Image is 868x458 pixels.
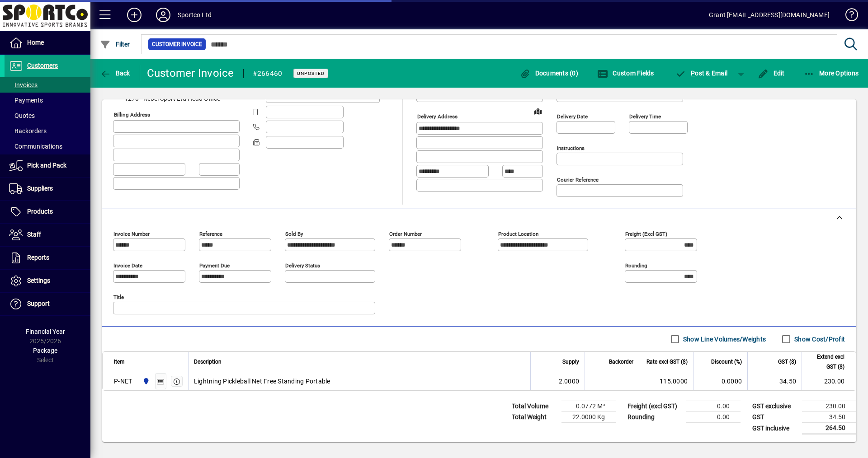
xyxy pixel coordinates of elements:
[629,113,661,120] mat-label: Delivery time
[686,412,741,423] td: 0.00
[519,70,578,77] span: Documents (0)
[557,145,585,151] mat-label: Instructions
[691,70,695,77] span: P
[27,185,53,192] span: Suppliers
[807,352,844,372] span: Extend excl GST ($)
[100,41,130,48] span: Filter
[285,231,303,237] mat-label: Sold by
[26,328,65,335] span: Financial Year
[113,294,124,300] mat-label: Title
[623,401,686,412] td: Freight (excl GST)
[609,357,633,367] span: Backorder
[597,70,654,77] span: Custom Fields
[113,262,142,269] mat-label: Invoice date
[90,65,140,81] app-page-header-button: Back
[98,36,132,52] button: Filter
[646,357,688,367] span: Rate excl GST ($)
[297,70,325,76] span: Unposted
[5,77,90,93] a: Invoices
[27,300,50,307] span: Support
[98,65,132,81] button: Back
[557,113,588,120] mat-label: Delivery date
[140,376,151,386] span: Sportco Ltd Warehouse
[27,231,41,238] span: Staff
[755,65,787,81] button: Edit
[120,7,149,23] button: Add
[793,335,845,344] label: Show Cost/Profit
[517,65,580,81] button: Documents (0)
[253,66,283,81] div: #266460
[5,270,90,292] a: Settings
[595,65,656,81] button: Custom Fields
[194,377,330,386] span: Lightning Pickleball Net Free Standing Portable
[27,62,58,69] span: Customers
[507,412,561,423] td: Total Weight
[100,70,130,77] span: Back
[778,357,796,367] span: GST ($)
[561,412,616,423] td: 22.0000 Kg
[152,40,202,49] span: Customer Invoice
[531,104,545,118] a: View on map
[625,231,667,237] mat-label: Freight (excl GST)
[149,7,178,23] button: Profile
[802,412,856,423] td: 34.50
[5,32,90,54] a: Home
[711,357,742,367] span: Discount (%)
[27,254,49,261] span: Reports
[27,162,66,169] span: Pick and Pack
[748,423,802,434] td: GST inclusive
[498,231,538,237] mat-label: Product location
[9,143,62,150] span: Communications
[675,70,728,77] span: ost & Email
[5,93,90,108] a: Payments
[748,401,802,412] td: GST exclusive
[559,377,580,386] span: 2.0000
[804,70,859,77] span: More Options
[561,401,616,412] td: 0.0772 M³
[802,372,856,390] td: 230.00
[199,262,230,269] mat-label: Payment due
[194,357,222,367] span: Description
[5,139,90,154] a: Communications
[5,154,90,177] a: Pick and Pack
[178,8,212,22] div: Sportco Ltd
[147,66,234,80] div: Customer Invoice
[709,8,830,22] div: Grant [EMAIL_ADDRESS][DOMAIN_NAME]
[557,177,599,183] mat-label: Courier Reference
[5,108,90,123] a: Quotes
[802,423,856,434] td: 264.50
[199,231,222,237] mat-label: Reference
[113,231,150,237] mat-label: Invoice number
[5,247,90,269] a: Reports
[671,65,732,81] button: Post & Email
[114,377,132,386] div: P-NET
[507,401,561,412] td: Total Volume
[285,262,320,269] mat-label: Delivery status
[9,127,47,135] span: Backorders
[5,178,90,200] a: Suppliers
[5,224,90,246] a: Staff
[9,112,35,119] span: Quotes
[562,357,579,367] span: Supply
[693,372,747,390] td: 0.0000
[9,81,38,89] span: Invoices
[625,262,647,269] mat-label: Rounding
[681,335,766,344] label: Show Line Volumes/Weights
[5,293,90,315] a: Support
[114,357,125,367] span: Item
[5,201,90,223] a: Products
[802,65,861,81] button: More Options
[389,231,422,237] mat-label: Order number
[33,347,57,354] span: Package
[839,2,857,31] a: Knowledge Base
[748,412,802,423] td: GST
[645,377,688,386] div: 115.0000
[623,412,686,423] td: Rounding
[758,70,785,77] span: Edit
[686,401,741,412] td: 0.00
[27,277,50,284] span: Settings
[9,97,43,104] span: Payments
[27,208,53,215] span: Products
[802,401,856,412] td: 230.00
[747,372,802,390] td: 34.50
